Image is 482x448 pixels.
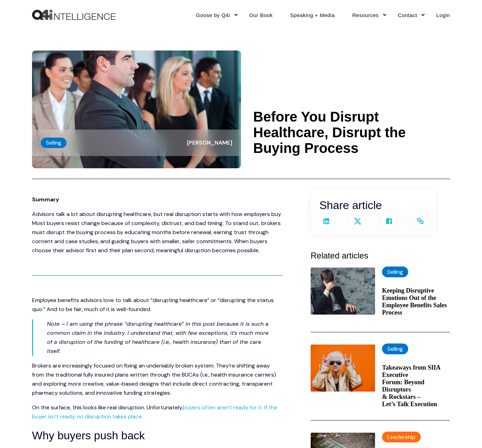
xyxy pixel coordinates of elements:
em: Note – I am using the phrase “disrupting healthcare” in this post because it is such a common cla... [47,320,269,355]
img: A worried salesperson with his head in his hand, representing repressed emotions [311,268,375,315]
span: Brokers are increasingly focused on fixing an undeniably broken system. They’re shifting away fro... [32,362,276,396]
span: Summary [32,196,59,203]
a: Back to Home [32,10,116,20]
h3: Why buyers push back [32,427,283,445]
a: Share on X [351,214,365,228]
p: Advisors talk a lot about disrupting healthcare, but real disruption starts with how employers bu... [32,210,283,255]
a: Copy and share the link [413,214,427,228]
a: Keeping Disruptive Emotions Out of the Employee Benefits Sales Process [382,287,450,316]
label: Selling [41,138,67,148]
span: [PERSON_NAME] [187,139,232,146]
h2: Share article [319,196,427,214]
span: Employee benefits advisors love to talk about “disrupting healthcare” or “disrupting the status q... [32,296,274,313]
label: Leadership [382,432,421,442]
a: buyers often aren’t ready for it. If the buyer isn’t ready, no disruption takes place. [32,404,277,420]
h1: Before You Disrupt Healthcare, Disrupt the Buying Process [253,109,450,156]
img: Concept of disruption. Businessperson standing apart from the rest [32,51,241,168]
a: Share on LinkedIn [319,214,333,228]
a: Share on Facebook [382,214,396,228]
h3: Related articles [311,249,450,262]
span: On the surface, this looks like real disruption. Unfortunately, [32,404,277,420]
label: Selling [382,343,408,354]
a: Takeaways from SIIA Executive Forum: Beyond Disruptors & Rockstars – Let’s Talk Execution [382,364,450,408]
label: Selling [382,267,408,277]
img: Q4intelligence, LLC logo [32,10,116,20]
